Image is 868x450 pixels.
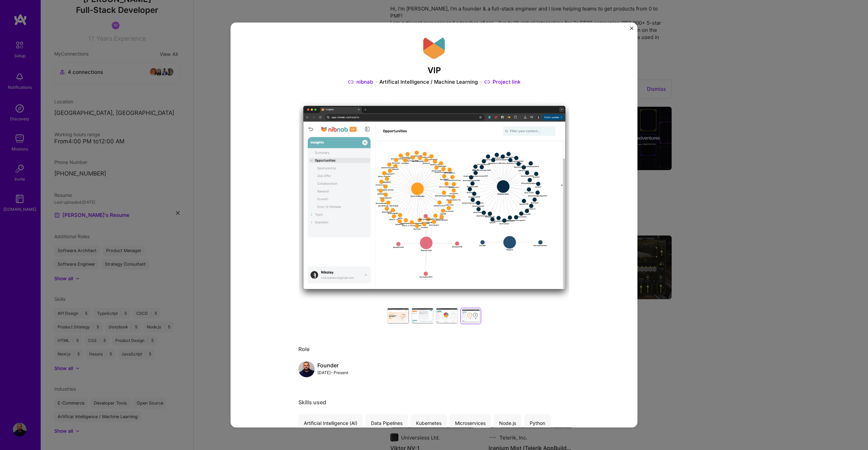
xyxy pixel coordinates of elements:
img: Project [298,99,570,302]
div: Founder [317,362,348,369]
div: Data Pipelines [366,414,408,432]
div: Role [298,346,570,353]
a: Project link [484,78,520,85]
img: Dot [376,78,377,85]
div: Python [524,414,551,432]
div: Node.js [494,414,521,432]
div: Kubernetes [411,414,447,432]
img: Company logo [422,36,446,60]
div: Artifical Intelligence / Machine Learning [379,78,478,85]
h3: VIP [298,66,570,76]
div: [DATE] - Present [317,369,348,376]
a: nibnab [348,78,373,85]
img: Dot [480,78,481,85]
img: Link [484,78,490,85]
img: Link [348,78,354,85]
div: Artificial Intelligence (AI) [298,414,363,432]
div: Skills used [298,399,570,406]
div: Microservices [450,414,491,432]
button: Close [630,26,633,34]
